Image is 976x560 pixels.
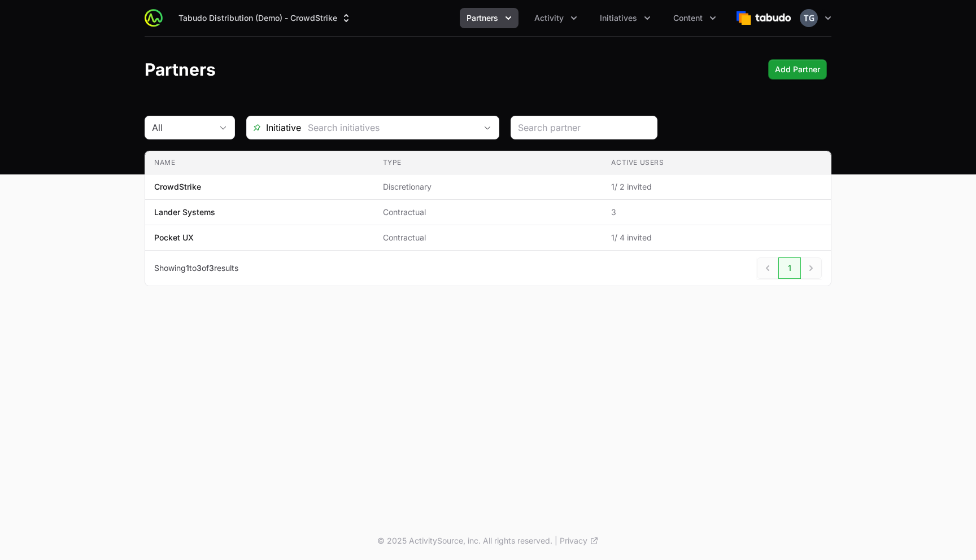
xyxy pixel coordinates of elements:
[534,12,564,24] span: Activity
[154,232,194,243] p: Pocket UX
[528,8,584,28] button: Activity
[152,121,212,134] div: All
[197,263,202,273] span: 3
[374,151,603,174] th: Type
[154,262,238,274] p: Showing to of results
[800,9,818,27] img: Timothy Greig
[163,8,723,28] div: Main navigation
[555,535,557,546] span: |
[768,59,827,80] div: Primary actions
[611,207,822,218] span: 3
[154,207,215,218] p: Lander Systems
[778,257,801,279] a: 1
[145,116,234,139] button: All
[560,535,599,546] a: Privacy
[666,8,723,28] button: Content
[467,12,498,24] span: Partners
[247,121,301,134] span: Initiative
[145,151,374,174] th: Name
[768,59,827,80] button: Add Partner
[383,207,594,218] span: Contractual
[602,151,831,174] th: Active Users
[209,263,214,273] span: 3
[775,63,820,76] span: Add Partner
[593,8,657,28] button: Initiatives
[383,232,594,243] span: Contractual
[611,181,822,193] span: 1 / 2 invited
[383,181,594,193] span: Discretionary
[528,8,584,28] div: Activity menu
[460,8,518,28] button: Partners
[154,181,201,193] p: CrowdStrike
[145,59,216,80] h1: Partners
[377,535,552,546] p: © 2025 ActivitySource, inc. All rights reserved.
[600,12,637,24] span: Initiatives
[673,12,703,24] span: Content
[186,263,189,273] span: 1
[518,121,650,134] input: Search partner
[666,8,723,28] div: Content menu
[172,8,359,28] div: Supplier switch menu
[145,9,163,27] img: ActivitySource
[172,8,359,28] button: Tabudo Distribution (Demo) - CrowdStrike
[611,232,822,243] span: 1 / 4 invited
[737,7,791,29] img: Tabudo Distribution (Demo)
[460,8,518,28] div: Partners menu
[593,8,657,28] div: Initiatives menu
[476,116,499,139] div: Open
[301,116,476,139] input: Search initiatives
